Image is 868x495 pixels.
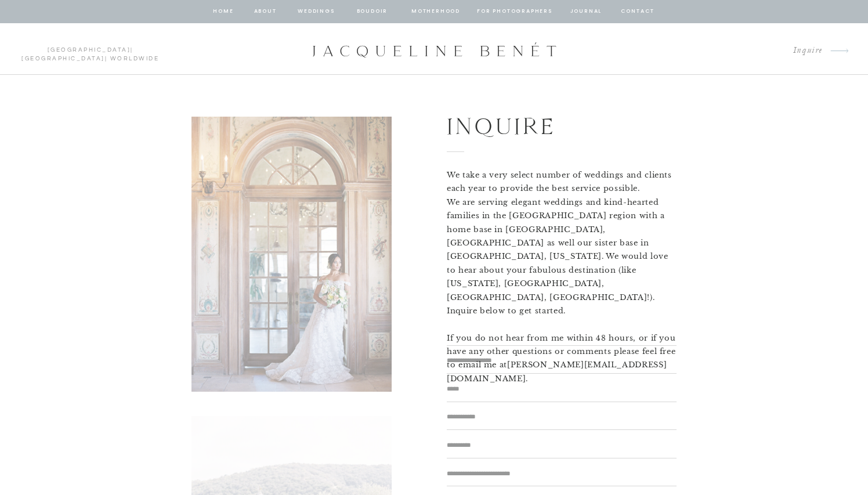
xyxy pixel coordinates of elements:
p: We take a very select number of weddings and clients each year to provide the best service possib... [447,168,677,328]
a: Motherhood [411,6,460,17]
a: about [253,6,277,17]
a: Weddings [296,6,336,17]
h1: Inquire [447,108,638,142]
a: home [212,6,234,17]
a: for photographers [477,6,552,17]
a: journal [568,6,604,17]
p: | | Worldwide [16,46,164,53]
a: [GEOGRAPHIC_DATA] [48,47,131,53]
a: contact [619,6,656,17]
a: Inquire [784,43,823,59]
a: BOUDOIR [356,6,389,17]
a: [GEOGRAPHIC_DATA] [21,56,105,62]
